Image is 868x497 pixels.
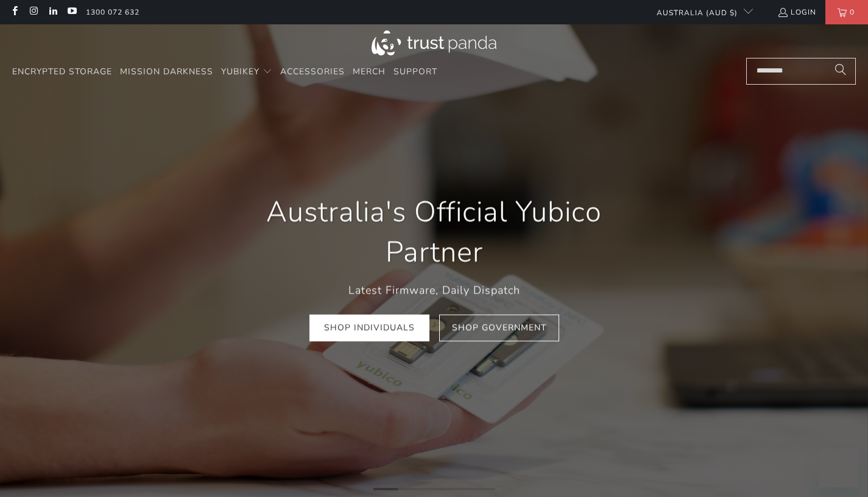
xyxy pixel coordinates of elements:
[446,488,471,490] li: Page dot 4
[233,192,635,273] h1: Australia's Official Yubico Partner
[393,58,437,86] a: Support
[819,448,858,487] iframe: Button to launch messaging window
[825,58,856,85] button: Search
[372,30,496,55] img: Trust Panda Australia
[398,488,422,490] li: Page dot 2
[422,488,446,490] li: Page dot 3
[66,7,77,17] a: Trust Panda Australia on YouTube
[120,66,213,77] span: Mission Darkness
[28,7,38,17] a: Trust Panda Australia on Instagram
[746,58,856,85] input: Search...
[393,66,437,77] span: Support
[777,5,816,19] a: Login
[353,58,386,86] a: Merch
[12,58,437,86] nav: Translation missing: en.navigation.header.main_nav
[86,5,139,19] a: 1300 072 632
[439,314,559,342] a: Shop Government
[280,66,345,77] span: Accessories
[9,7,19,17] a: Trust Panda Australia on Facebook
[353,66,386,77] span: Merch
[12,66,112,77] span: Encrypted Storage
[373,488,398,490] li: Page dot 1
[280,58,345,86] a: Accessories
[309,314,429,342] a: Shop Individuals
[120,58,213,86] a: Mission Darkness
[12,58,112,86] a: Encrypted Storage
[221,66,259,77] span: YubiKey
[48,7,58,17] a: Trust Panda Australia on LinkedIn
[471,488,495,490] li: Page dot 5
[233,281,635,299] p: Latest Firmware, Daily Dispatch
[221,58,272,86] summary: YubiKey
